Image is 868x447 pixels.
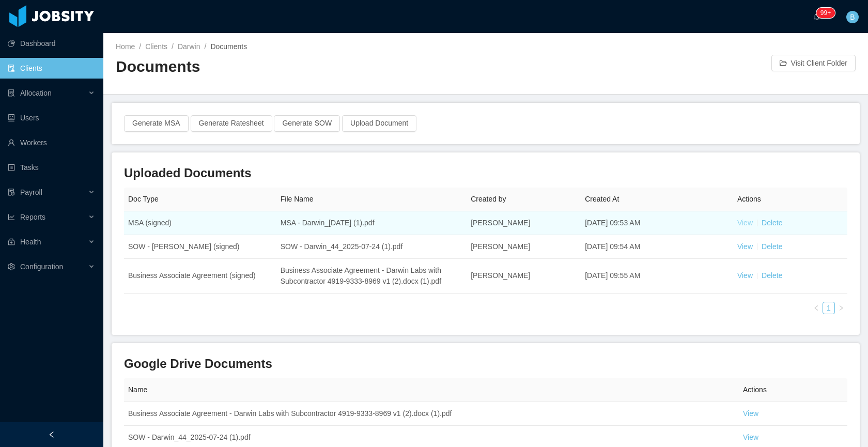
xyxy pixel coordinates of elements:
button: icon: folder-openVisit Client Folder [771,55,856,71]
td: Business Associate Agreement - Darwin Labs with Subcontractor 4919-9333-8969 v1 (2).docx (1).pdf [276,259,467,294]
li: 1 [823,302,835,314]
a: Darwin [178,42,200,51]
td: [DATE] 09:53 AM [581,211,733,235]
a: View [737,242,753,251]
i: icon: solution [8,89,15,97]
span: Name [128,386,147,394]
i: icon: bell [813,13,820,20]
a: icon: pie-chartDashboard [8,33,95,54]
td: [DATE] 09:55 AM [581,259,733,294]
button: Generate Ratesheet [191,115,272,132]
a: Delete [762,271,782,280]
a: View [743,409,758,418]
span: Doc Type [128,195,159,203]
h3: Google Drive Documents [124,356,847,372]
a: Clients [145,42,167,51]
td: [PERSON_NAME] [467,211,581,235]
td: [PERSON_NAME] [467,259,581,294]
i: icon: left [813,305,819,311]
span: Documents [210,42,247,51]
a: icon: auditClients [8,58,95,79]
a: View [743,433,758,441]
i: icon: setting [8,263,15,270]
span: / [139,42,141,51]
i: icon: line-chart [8,213,15,221]
span: / [172,42,174,51]
i: icon: right [838,305,844,311]
h2: Documents [116,56,486,78]
button: Generate SOW [274,115,340,132]
td: SOW - [PERSON_NAME] (signed) [124,235,276,259]
span: Configuration [20,263,63,271]
span: Allocation [20,89,52,97]
td: [PERSON_NAME] [467,235,581,259]
button: Generate MSA [124,115,189,132]
span: File Name [281,195,314,203]
a: icon: userWorkers [8,132,95,153]
span: Created by [471,195,506,203]
span: Created At [585,195,619,203]
a: Home [116,42,135,51]
span: Actions [743,386,767,394]
td: [DATE] 09:54 AM [581,235,733,259]
a: Delete [762,242,782,251]
a: icon: profileTasks [8,157,95,178]
td: Business Associate Agreement (signed) [124,259,276,294]
i: icon: medicine-box [8,238,15,245]
a: View [737,271,753,280]
td: SOW - Darwin_44_2025-07-24 (1).pdf [276,235,467,259]
td: Business Associate Agreement - Darwin Labs with Subcontractor 4919-9333-8969 v1 (2).docx (1).pdf [124,402,739,426]
td: MSA - Darwin_[DATE] (1).pdf [276,211,467,235]
a: Delete [762,219,782,227]
button: Upload Document [342,115,416,132]
span: Actions [737,195,761,203]
sup: 245 [816,8,835,18]
h3: Uploaded Documents [124,165,847,181]
span: Payroll [20,188,42,196]
span: Reports [20,213,45,221]
li: Previous Page [810,302,823,314]
span: / [205,42,207,51]
li: Next Page [835,302,847,314]
td: MSA (signed) [124,211,276,235]
a: icon: robotUsers [8,107,95,128]
span: Health [20,238,41,246]
i: icon: file-protect [8,189,15,196]
span: B [850,11,855,23]
a: View [737,219,753,227]
a: 1 [823,302,834,314]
